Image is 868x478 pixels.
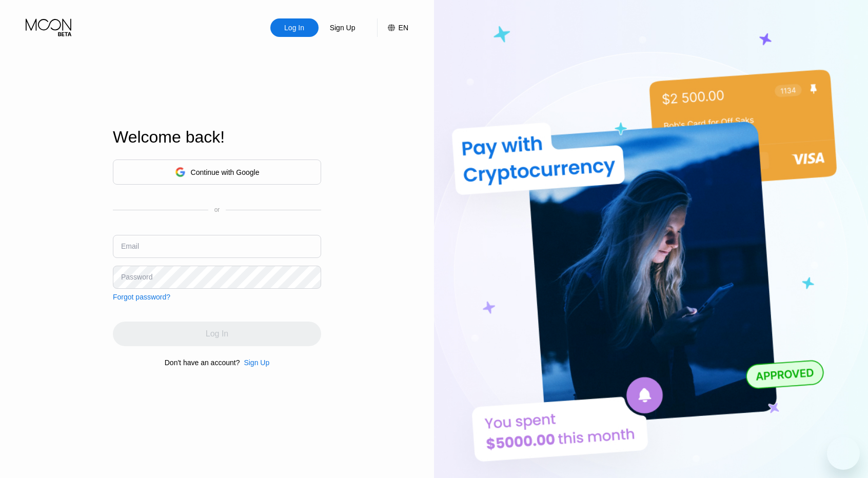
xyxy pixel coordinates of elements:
[827,437,860,470] iframe: Button to launch messaging window
[121,273,152,281] div: Password
[283,23,305,33] div: Log In
[113,128,321,147] div: Welcome back!
[399,24,408,32] div: EN
[244,358,269,367] div: Sign Up
[165,358,240,367] div: Don't have an account?
[240,358,269,367] div: Sign Up
[214,206,220,213] div: or
[329,23,357,33] div: Sign Up
[319,18,367,37] div: Sign Up
[113,293,170,301] div: Forgot password?
[121,242,139,250] div: Email
[113,160,321,185] div: Continue with Google
[377,18,408,37] div: EN
[191,168,260,176] div: Continue with Google
[270,18,319,37] div: Log In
